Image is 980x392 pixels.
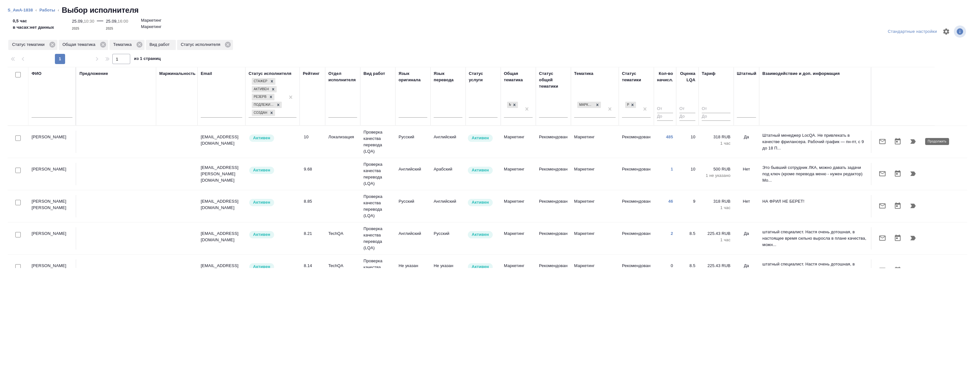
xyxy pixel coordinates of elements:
p: 1 час [702,205,730,211]
div: Отдел исполнителя [328,70,357,83]
div: Статус тематики [622,70,651,83]
p: [EMAIL_ADDRESS][DOMAIN_NAME] [201,198,242,211]
td: Маркетинг [501,227,536,250]
td: [PERSON_NAME] [PERSON_NAME] [28,195,76,217]
td: Маркетинг [501,163,536,185]
button: Открыть календарь загрузки [890,263,905,278]
div: Рейтинг [303,70,319,77]
p: Маркетинг [574,230,616,237]
div: Рядовой исполнитель: назначай с учетом рейтинга [249,166,296,175]
p: Общая тематика [63,41,98,48]
li: ‹ [58,7,59,13]
td: Рекомендован [536,163,571,185]
div: Подлежит внедрению [252,102,275,108]
button: Отправить предложение о работе [875,230,890,246]
div: Стажер, Активен, Резерв, Подлежит внедрению, Создан [251,93,275,101]
p: Вид работ [150,41,172,48]
div: Стажер, Активен, Резерв, Подлежит внедрению, Создан [251,101,282,109]
td: [PERSON_NAME] [28,163,76,185]
div: Язык оригинала [399,70,427,83]
div: Email [201,70,212,77]
td: [PERSON_NAME] [28,259,76,282]
td: Не указан [395,259,430,282]
td: [PERSON_NAME] [28,227,76,250]
p: Проверка качества перевода (LQA) [363,129,392,155]
div: Стажер, Активен, Резерв, Подлежит внедрению, Создан [251,77,276,85]
button: Продолжить [905,230,921,246]
div: Статус исполнителя [177,40,233,50]
p: Активен [472,199,489,206]
div: Активен [252,86,270,93]
td: Маркетинг [501,195,536,217]
p: 225.43 RUB [702,263,730,269]
p: [EMAIL_ADDRESS][DOMAIN_NAME] [201,263,242,275]
td: Английский [430,131,466,153]
p: Активен [472,167,489,173]
td: Рекомендован [619,163,654,185]
button: Отправить предложение о работе [875,134,890,149]
a: Работы [39,8,55,12]
span: из 1 страниц [134,55,161,64]
button: Продолжить [905,166,921,181]
p: 1 не указано [702,172,730,179]
p: Активен [472,264,489,270]
button: Открыть календарь загрузки [890,230,905,246]
h2: Выбор исполнителя [62,5,139,15]
p: Проверка качества перевода (LQA) [363,193,392,219]
td: Рекомендован [536,259,571,282]
p: [EMAIL_ADDRESS][DOMAIN_NAME] [201,134,242,147]
input: До [679,113,695,121]
td: Да [734,259,759,282]
td: Нет [734,163,759,185]
div: Статус тематики [8,40,57,50]
td: Рекомендован [619,195,654,217]
p: [EMAIL_ADDRESS][PERSON_NAME][DOMAIN_NAME] [201,164,242,184]
div: 8.14 [304,263,322,269]
p: 1 час [702,140,730,147]
input: До [657,113,673,121]
td: Английский [395,163,430,185]
button: Отправить предложение о работе [875,263,890,278]
div: Создан [252,110,268,116]
p: 500 RUB [702,166,730,172]
td: [PERSON_NAME] [28,131,76,153]
a: 1 [671,167,673,171]
div: Тематика [109,40,145,50]
div: 8.21 [304,230,322,237]
p: 0,5 час [13,18,54,24]
td: TechQA [325,259,360,282]
div: Стажер [252,78,268,85]
div: ФИО [32,70,41,77]
div: Общая тематика [59,40,108,50]
p: 10:30 [84,19,94,24]
p: Это бывший сотрудник ЛКА, можно давать задачи под ключ (кроме перевода меню - нужен редактор) Mo... [762,164,868,184]
div: Тематика [574,70,593,77]
input: Выбери исполнителей, чтобы отправить приглашение на работу [15,168,21,173]
p: Активен [472,135,489,141]
td: Русский [430,227,466,250]
input: Выбери исполнителей, чтобы отправить приглашение на работу [15,135,21,141]
input: От [702,105,730,113]
p: Проверка качества перевода (LQA) [363,226,392,251]
div: Статус общей тематики [539,70,568,90]
input: От [657,105,673,113]
span: Настроить таблицу [939,24,954,39]
div: Тариф [702,70,715,77]
button: Отправить предложение о работе [875,198,890,214]
button: Открыть календарь загрузки [890,166,905,181]
button: Открыть календарь загрузки [890,134,905,149]
div: Кол-во начисл. [657,70,673,83]
td: Рекомендован [536,131,571,153]
div: Взаимодействие и доп. информация [762,70,840,77]
p: [EMAIL_ADDRESS][DOMAIN_NAME] [201,230,242,243]
div: Статус исполнителя [249,70,291,77]
td: Рекомендован [619,131,654,153]
p: Тематика [113,41,134,48]
p: Проверка качества перевода (LQA) [363,161,392,187]
span: Посмотреть информацию [954,25,967,38]
div: Маркетинг [577,102,594,108]
td: Английский [430,195,466,217]
button: Открыть календарь загрузки [890,198,905,214]
td: Английский [395,227,430,250]
p: Маркетинг [141,17,161,24]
